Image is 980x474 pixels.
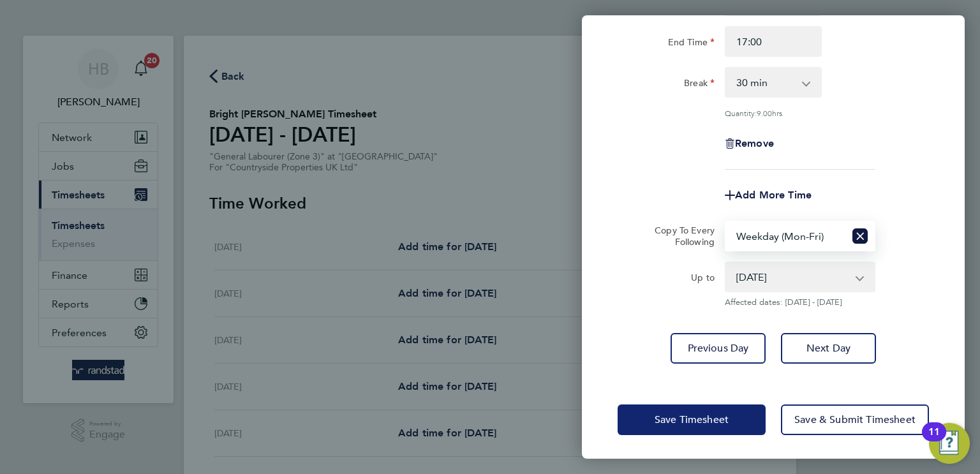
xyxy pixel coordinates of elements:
[725,138,774,149] button: Remove
[725,26,822,57] input: E.g. 18:00
[668,36,715,52] label: End Time
[735,137,774,149] span: Remove
[794,413,916,426] span: Save & Submit Timesheet
[684,77,715,93] label: Break
[644,225,715,248] label: Copy To Every Following
[806,342,850,355] span: Next Day
[655,413,729,426] span: Save Timesheet
[725,190,812,200] button: Add More Time
[852,222,868,250] button: Reset selection
[928,432,940,448] div: 11
[725,297,875,307] span: Affected dates: [DATE] - [DATE]
[781,333,876,364] button: Next Day
[671,333,766,364] button: Previous Day
[735,189,812,201] span: Add More Time
[757,108,772,118] span: 9.00
[688,342,749,355] span: Previous Day
[781,404,929,435] button: Save & Submit Timesheet
[929,423,970,464] button: Open Resource Center, 11 new notifications
[725,108,875,118] div: Quantity: hrs
[618,404,766,435] button: Save Timesheet
[691,272,715,287] label: Up to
